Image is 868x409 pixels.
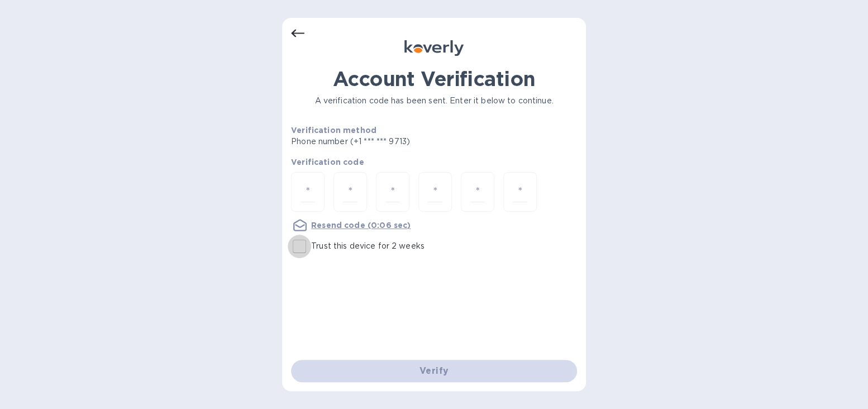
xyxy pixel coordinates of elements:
[291,95,577,107] p: A verification code has been sent. Enter it below to continue.
[291,156,577,168] p: Verification code
[311,240,425,252] p: Trust this device for 2 weeks
[291,126,376,135] b: Verification method
[311,221,411,230] u: Resend code (0:06 sec)
[291,136,495,148] p: Phone number (+1 *** *** 9713)
[291,67,577,91] h1: Account Verification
